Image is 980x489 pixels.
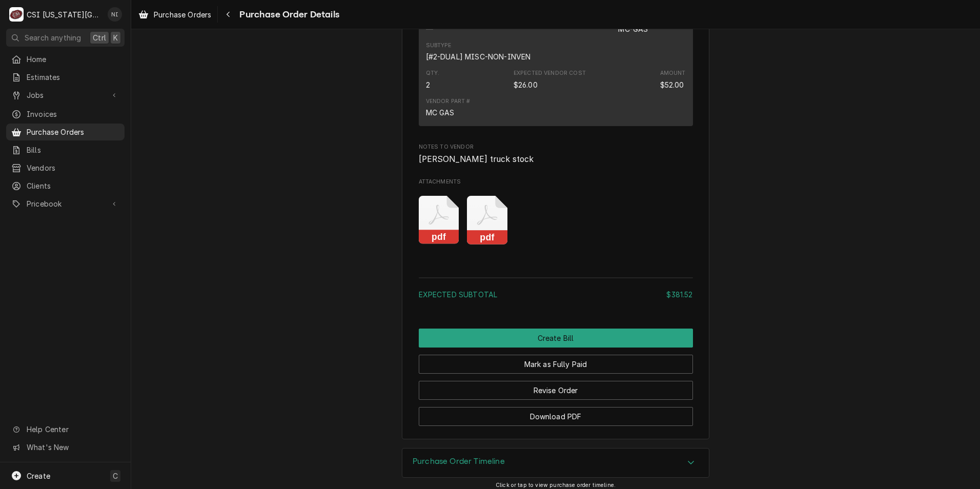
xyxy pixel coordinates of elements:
a: Go to What's New [6,439,125,456]
span: Bills [27,145,119,155]
a: Purchase Orders [6,124,125,140]
span: Purchase Order Details [236,8,339,22]
div: Attachments [419,178,693,252]
button: Search anythingCtrlK [6,29,125,47]
button: pdf [419,196,459,244]
div: Quantity [426,69,440,90]
span: K [113,32,118,43]
div: $381.52 [666,289,692,300]
span: C [113,471,118,481]
span: Ctrl [93,32,106,43]
span: Purchase Orders [154,9,211,20]
div: Button Group Row [419,400,693,426]
div: Notes to Vendor [419,143,693,165]
div: Expected Vendor Cost [514,69,586,90]
a: Purchase Orders [134,6,215,23]
span: Pricebook [27,198,104,209]
a: Go to Help Center [6,421,125,438]
div: Nate Ingram's Avatar [108,7,122,22]
div: Expected Vendor Cost [514,69,586,77]
span: What's New [27,442,118,453]
div: Subtotal [419,289,693,300]
a: Invoices [6,106,125,123]
div: Purchase Order Timeline [402,448,709,478]
span: Create [27,472,50,480]
button: Navigate back [220,6,236,23]
a: Go to Jobs [6,87,125,104]
span: Expected Subtotal [419,290,498,299]
div: CSI [US_STATE][GEOGRAPHIC_DATA] [27,9,102,20]
button: Download PDF [419,407,693,426]
div: Subtype [426,51,531,62]
div: Subtype [426,42,452,50]
div: Expected Vendor Cost [514,79,538,90]
span: Estimates [27,72,119,83]
span: Notes to Vendor [419,143,693,151]
div: CSI Kansas City's Avatar [9,7,24,22]
span: Purchase Orders [27,127,119,137]
span: Clients [27,180,119,191]
button: Revise Order [419,381,693,400]
span: [PERSON_NAME] truck stock [419,154,534,164]
div: Qty. [426,69,440,77]
div: Subtype [426,42,531,62]
a: Bills [6,141,125,158]
div: NI [108,7,122,22]
span: Home [27,54,119,65]
a: Estimates [6,69,125,86]
div: C [9,7,24,22]
h3: Purchase Order Timeline [413,457,505,466]
span: Attachments [419,188,693,252]
div: Quantity [426,79,430,90]
span: Invoices [27,109,119,119]
button: Create Bill [419,329,693,348]
span: Vendors [27,162,119,173]
div: MC GAS [426,107,455,118]
span: Jobs [27,90,104,100]
div: Amount [660,69,686,77]
button: Mark as Fully Paid [419,355,693,374]
div: Amount [660,79,684,90]
button: Accordion Details Expand Trigger [402,449,709,477]
span: Click or tap to view purchase order timeline. [496,482,616,488]
a: Vendors [6,159,125,176]
div: Button Group Row [419,348,693,374]
div: Button Group Row [419,374,693,400]
span: Notes to Vendor [419,153,693,166]
div: Button Group Row [419,329,693,348]
div: Amount Summary [419,274,693,307]
span: Help Center [27,424,118,435]
a: Go to Pricebook [6,195,125,212]
div: Button Group [419,329,693,426]
a: Home [6,51,125,68]
button: pdf [467,196,507,244]
div: Accordion Header [402,449,709,477]
a: Clients [6,177,125,194]
span: Search anything [25,32,81,43]
div: Vendor Part # [426,97,471,106]
span: Attachments [419,178,693,186]
div: Amount [660,69,686,90]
